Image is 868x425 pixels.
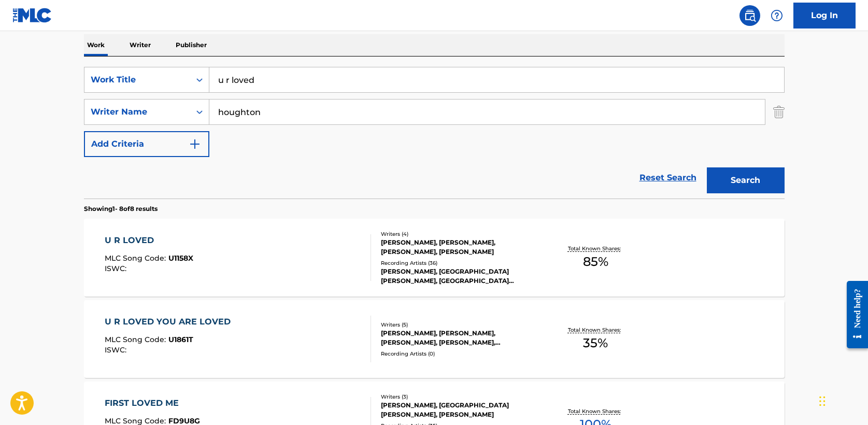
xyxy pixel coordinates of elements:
[84,34,108,56] p: Work
[105,264,129,273] span: ISWC :
[568,326,623,334] p: Total Known Shares:
[12,8,52,23] img: MLC Logo
[583,252,608,271] span: 85 %
[583,334,608,352] span: 35 %
[84,204,158,214] p: Showing 1 - 8 of 8 results
[105,234,193,247] div: U R LOVED
[739,5,760,26] a: Public Search
[816,375,868,425] iframe: Chat Widget
[381,329,537,347] div: [PERSON_NAME], [PERSON_NAME], [PERSON_NAME], [PERSON_NAME], [PERSON_NAME]
[84,67,785,199] form: Search Form
[381,321,537,329] div: Writers ( 5 )
[568,407,623,415] p: Total Known Shares:
[771,9,783,22] img: help
[91,106,184,118] div: Writer Name
[766,5,787,26] div: Help
[173,34,210,56] p: Publisher
[105,335,168,344] span: MLC Song Code :
[381,267,537,286] div: [PERSON_NAME], [GEOGRAPHIC_DATA][PERSON_NAME], [GEOGRAPHIC_DATA][PERSON_NAME][GEOGRAPHIC_DATA], [...
[568,245,623,252] p: Total Known Shares:
[634,166,702,189] a: Reset Search
[381,401,537,419] div: [PERSON_NAME], [GEOGRAPHIC_DATA][PERSON_NAME], [PERSON_NAME]
[819,386,826,417] div: Drag
[773,99,785,125] img: Delete Criterion
[84,300,785,378] a: U R LOVED YOU ARE LOVEDMLC Song Code:U1861TISWC:Writers (5)[PERSON_NAME], [PERSON_NAME], [PERSON_...
[168,253,193,263] span: U1158X
[707,167,785,193] button: Search
[105,316,236,328] div: U R LOVED YOU ARE LOVED
[105,253,168,263] span: MLC Song Code :
[84,131,209,157] button: Add Criteria
[91,74,184,86] div: Work Title
[744,9,756,22] img: search
[84,219,785,296] a: U R LOVEDMLC Song Code:U1158XISWC:Writers (4)[PERSON_NAME], [PERSON_NAME], [PERSON_NAME], [PERSON...
[793,3,856,29] a: Log In
[105,345,129,355] span: ISWC :
[126,34,154,56] p: Writer
[381,393,537,401] div: Writers ( 3 )
[168,335,193,344] span: U1861T
[381,238,537,257] div: [PERSON_NAME], [PERSON_NAME], [PERSON_NAME], [PERSON_NAME]
[189,138,201,150] img: 9d2ae6d4665cec9f34b9.svg
[839,273,868,357] iframe: Resource Center
[105,397,200,409] div: FIRST LOVED ME
[381,230,537,238] div: Writers ( 4 )
[381,259,537,267] div: Recording Artists ( 36 )
[381,350,537,358] div: Recording Artists ( 0 )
